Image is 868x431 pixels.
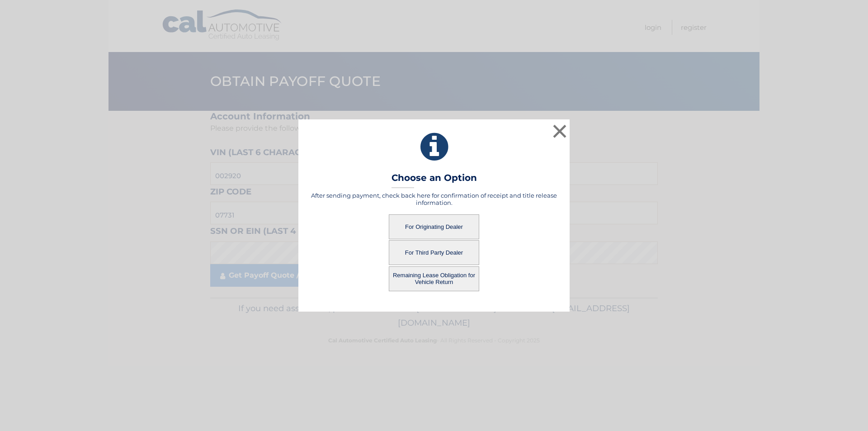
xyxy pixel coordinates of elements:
[389,240,479,265] button: For Third Party Dealer
[389,266,479,291] button: Remaining Lease Obligation for Vehicle Return
[389,214,479,239] button: For Originating Dealer
[392,172,477,188] h3: Choose an Option
[551,122,569,140] button: ×
[310,192,558,206] h5: After sending payment, check back here for confirmation of receipt and title release information.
